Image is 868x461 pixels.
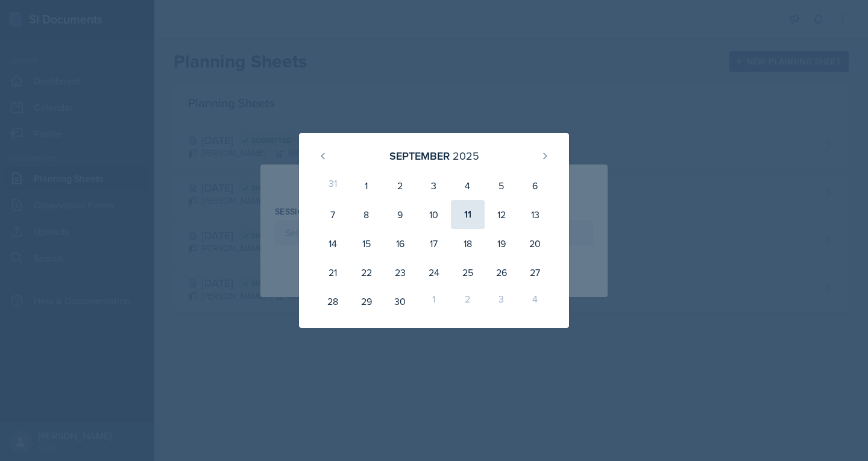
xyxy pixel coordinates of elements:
[417,200,451,229] div: 10
[316,171,350,200] div: 31
[316,258,350,287] div: 21
[350,287,383,316] div: 29
[350,171,383,200] div: 1
[485,287,518,316] div: 3
[350,200,383,229] div: 8
[383,258,417,287] div: 23
[389,148,450,164] div: September
[451,171,485,200] div: 4
[451,229,485,258] div: 18
[383,200,417,229] div: 9
[518,287,552,316] div: 4
[485,200,518,229] div: 12
[453,148,479,164] div: 2025
[417,287,451,316] div: 1
[417,229,451,258] div: 17
[518,229,552,258] div: 20
[485,171,518,200] div: 5
[485,258,518,287] div: 26
[417,171,451,200] div: 3
[350,258,383,287] div: 22
[316,229,350,258] div: 14
[485,229,518,258] div: 19
[316,287,350,316] div: 28
[383,287,417,316] div: 30
[518,200,552,229] div: 13
[451,200,485,229] div: 11
[451,258,485,287] div: 25
[383,229,417,258] div: 16
[417,258,451,287] div: 24
[383,171,417,200] div: 2
[518,171,552,200] div: 6
[350,229,383,258] div: 15
[518,258,552,287] div: 27
[316,200,350,229] div: 7
[451,287,485,316] div: 2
